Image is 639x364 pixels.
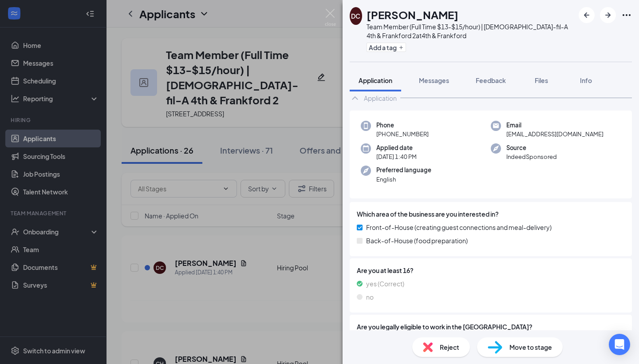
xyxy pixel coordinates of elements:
[367,43,406,52] button: PlusAdd a tag
[366,292,374,302] span: no
[364,94,397,103] div: Application
[376,143,417,152] span: Applied date
[440,342,459,352] span: Reject
[366,279,404,289] span: yes (Correct)
[603,10,613,20] svg: ArrowRight
[350,93,360,103] svg: ChevronUp
[357,265,625,275] span: Are you at least 16?
[579,7,595,23] button: ArrowLeftNew
[367,7,458,22] h1: [PERSON_NAME]
[506,121,603,130] span: Email
[359,76,392,84] span: Application
[376,175,431,184] span: English
[376,121,429,130] span: Phone
[609,334,630,355] div: Open Intercom Messenger
[506,152,557,161] span: IndeedSponsored
[419,76,449,84] span: Messages
[506,143,557,152] span: Source
[376,152,417,161] span: [DATE] 1:40 PM
[476,76,506,84] span: Feedback
[600,7,616,23] button: ArrowRight
[621,10,632,20] svg: Ellipses
[509,342,552,352] span: Move to stage
[367,22,574,40] div: Team Member (Full Time $13-$15/hour) | [DEMOGRAPHIC_DATA]-fil-A 4th & Frankford 2 at 4th & Frankford
[398,45,404,50] svg: Plus
[581,10,592,20] svg: ArrowLeftNew
[351,12,360,20] div: DC
[535,76,548,84] span: Files
[580,76,592,84] span: Info
[357,209,499,219] span: Which area of the business are you interested in?
[376,130,429,138] span: [PHONE_NUMBER]
[506,130,603,138] span: [EMAIL_ADDRESS][DOMAIN_NAME]
[357,322,625,332] span: Are you legally eligible to work in the [GEOGRAPHIC_DATA]?
[366,236,468,245] span: Back-of-House (food preparation)
[376,166,431,174] span: Preferred language
[366,222,552,232] span: Front-of-House (creating guest connections and meal-delivery)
